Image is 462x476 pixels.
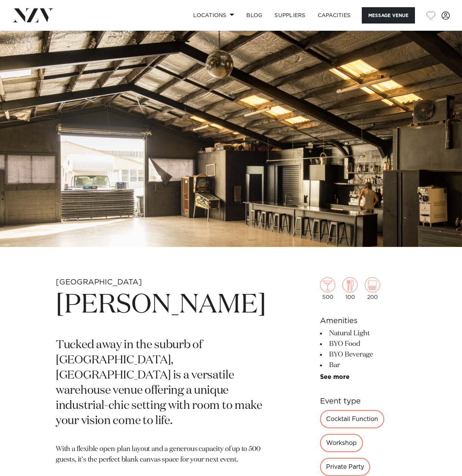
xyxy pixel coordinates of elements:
li: Natural Light [320,328,406,339]
div: Cocktail Function [320,410,384,428]
p: Tucked away in the suburb of [GEOGRAPHIC_DATA], [GEOGRAPHIC_DATA] is a versatile warehouse venue ... [56,338,266,429]
img: cocktail.png [320,277,335,292]
div: 100 [342,277,358,300]
h6: Amenities [320,315,406,327]
button: Message Venue [362,7,415,24]
a: Capacities [312,7,357,24]
div: Workshop [320,434,363,452]
li: BYO Beverage [320,349,406,360]
div: 200 [365,277,380,300]
img: nzv-logo.png [12,8,54,22]
small: [GEOGRAPHIC_DATA] [56,278,142,286]
img: dining.png [342,277,358,292]
img: theatre.png [365,277,380,292]
h6: Event type [320,396,406,407]
li: BYO Food [320,339,406,349]
div: Private Party [320,458,370,476]
a: Locations [187,7,240,24]
a: SUPPLIERS [268,7,311,24]
h1: [PERSON_NAME] [56,288,266,323]
li: Bar [320,360,406,371]
a: BLOG [240,7,268,24]
div: 500 [320,277,335,300]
